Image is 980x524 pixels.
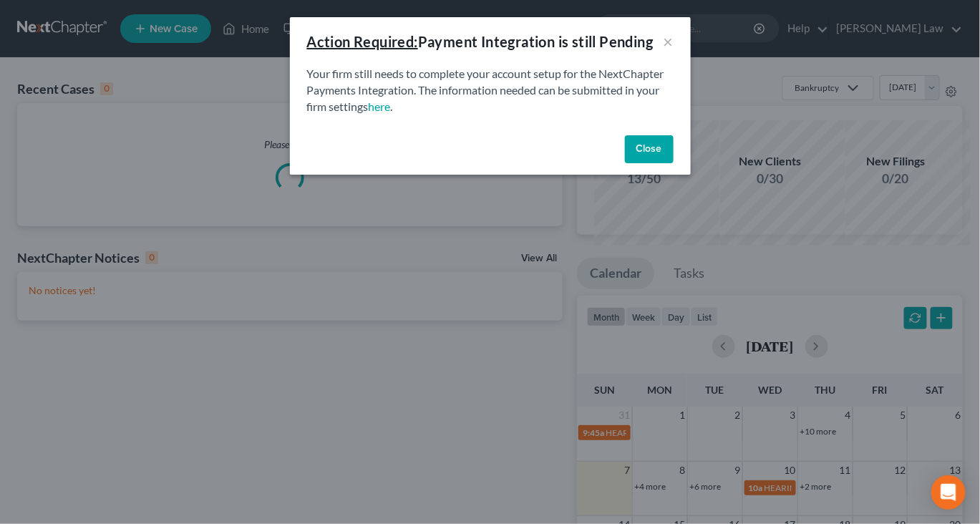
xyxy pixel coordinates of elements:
[664,33,674,50] button: ×
[931,475,966,510] div: Open Intercom Messenger
[307,66,674,115] p: Your firm still needs to complete your account setup for the NextChapter Payments Integration. Th...
[307,31,654,52] div: Payment Integration is still Pending
[625,135,674,164] button: Close
[369,100,391,113] a: here
[307,33,418,50] u: Action Required:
